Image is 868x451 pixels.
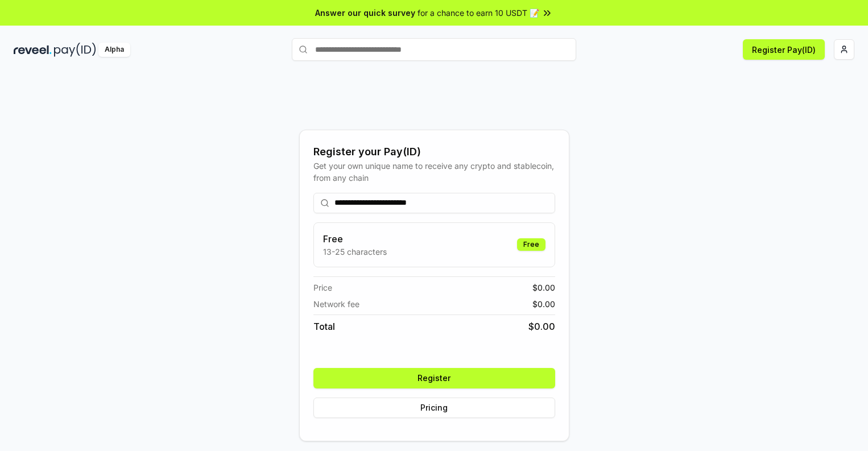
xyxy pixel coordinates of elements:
[313,282,332,293] span: Price
[743,39,825,60] button: Register Pay(ID)
[517,238,545,251] div: Free
[313,144,555,160] div: Register your Pay(ID)
[98,43,130,57] div: Alpha
[532,298,555,310] span: $ 0.00
[313,368,555,388] button: Register
[313,298,359,310] span: Network fee
[418,7,539,19] span: for a chance to earn 10 USDT 📝
[532,282,555,293] span: $ 0.00
[313,160,555,184] div: Get your own unique name to receive any crypto and stablecoin, from any chain
[528,320,555,333] span: $ 0.00
[54,43,96,57] img: pay_id
[313,320,335,333] span: Total
[14,43,52,57] img: reveel_dark
[315,7,415,19] span: Answer our quick survey
[313,398,555,418] button: Pricing
[323,246,387,258] p: 13-25 characters
[323,232,387,246] h3: Free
